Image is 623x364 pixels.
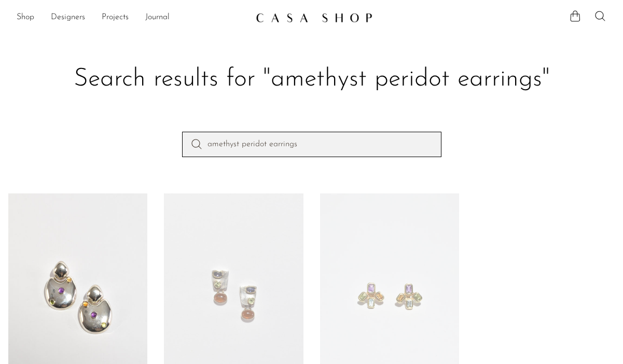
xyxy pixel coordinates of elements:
[182,132,441,157] input: Perform a search
[17,9,247,26] nav: Desktop navigation
[17,63,606,95] h1: Search results for "amethyst peridot earrings"
[51,11,85,24] a: Designers
[102,11,129,24] a: Projects
[17,11,34,24] a: Shop
[145,11,170,24] a: Journal
[17,9,247,26] ul: NEW HEADER MENU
